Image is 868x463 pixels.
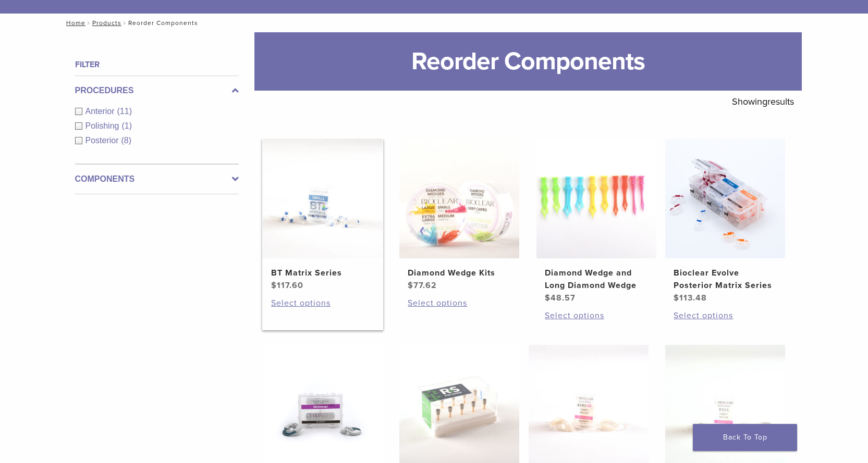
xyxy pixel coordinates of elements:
img: BT Matrix Series [263,139,383,258]
nav: Reorder Components [59,14,810,32]
a: Select options for “Bioclear Evolve Posterior Matrix Series” [674,309,777,322]
h2: Diamond Wedge Kits [408,267,511,279]
h2: BT Matrix Series [271,267,374,279]
span: Polishing [85,121,122,130]
h4: Filter [75,58,239,71]
span: (11) [117,107,132,116]
span: / [85,20,92,26]
img: Diamond Wedge and Long Diamond Wedge [536,139,656,258]
h2: Diamond Wedge and Long Diamond Wedge [545,267,648,292]
a: Products [92,19,121,27]
a: Home [63,19,85,27]
a: Diamond Wedge and Long Diamond WedgeDiamond Wedge and Long Diamond Wedge $48.57 [536,139,657,304]
label: Components [75,173,239,185]
span: $ [271,280,277,291]
a: BT Matrix SeriesBT Matrix Series $117.60 [262,139,384,292]
bdi: 113.48 [674,293,707,303]
span: (8) [121,136,132,145]
span: $ [545,293,551,303]
a: Bioclear Evolve Posterior Matrix SeriesBioclear Evolve Posterior Matrix Series $113.48 [665,139,786,304]
p: Showing results [732,91,794,112]
a: Back To Top [693,424,797,451]
span: (1) [121,121,132,130]
img: Diamond Wedge Kits [399,139,519,258]
span: / [121,20,128,26]
span: $ [674,293,679,303]
bdi: 48.57 [545,293,576,303]
a: Select options for “BT Matrix Series” [271,297,374,309]
h1: Reorder Components [254,32,802,91]
h2: Bioclear Evolve Posterior Matrix Series [674,267,777,292]
img: Bioclear Evolve Posterior Matrix Series [665,139,785,258]
label: Procedures [75,84,239,97]
a: Diamond Wedge KitsDiamond Wedge Kits $77.62 [399,139,520,292]
bdi: 117.60 [271,280,303,291]
a: Select options for “Diamond Wedge and Long Diamond Wedge” [545,309,648,322]
span: $ [408,280,413,291]
span: Anterior [85,107,117,116]
span: Posterior [85,136,121,145]
a: Select options for “Diamond Wedge Kits” [408,297,511,309]
bdi: 77.62 [408,280,437,291]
